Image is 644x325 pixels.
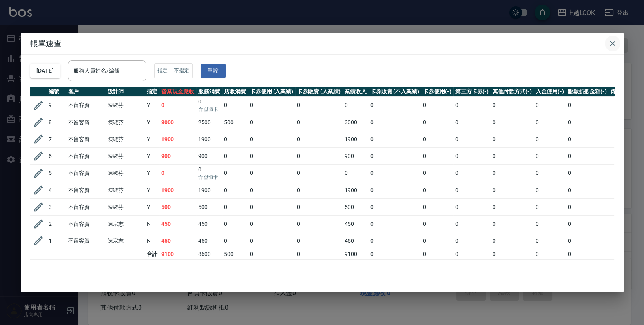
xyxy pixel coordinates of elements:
td: 0 [248,182,296,199]
td: 500 [343,199,369,216]
td: 不留客資 [66,216,106,232]
th: 點數折抵金額(-) [566,87,609,97]
th: 業績收入 [343,87,369,97]
td: 0 [453,131,491,148]
td: 0 [222,131,248,148]
td: 陳宗志 [106,232,145,249]
td: 陳淑芬 [106,131,145,148]
td: 3000 [343,114,369,131]
button: [DATE] [30,64,60,78]
td: 0 [534,232,566,249]
td: 450 [343,216,369,232]
td: N [145,232,160,249]
td: Y [145,199,160,216]
button: 不指定 [171,63,193,78]
td: 0 [222,97,248,114]
td: 0 [566,232,609,249]
td: 0 [534,199,566,216]
td: 0 [491,232,534,249]
td: 500 [196,199,222,216]
td: 0 [295,97,343,114]
td: 0 [421,249,453,260]
td: 0 [222,232,248,249]
th: 店販消費 [222,87,248,97]
td: 9 [47,97,66,114]
td: 9100 [159,249,196,260]
td: 陳淑芬 [106,199,145,216]
td: 0 [453,114,491,131]
td: 1900 [159,131,196,148]
td: Y [145,131,160,148]
td: 0 [566,148,609,165]
td: 不留客資 [66,182,106,199]
td: 陳宗志 [106,216,145,232]
td: 450 [159,232,196,249]
td: 500 [222,249,248,260]
td: 0 [159,165,196,182]
td: 0 [453,249,491,260]
td: 0 [491,182,534,199]
td: 1 [47,232,66,249]
td: 0 [295,199,343,216]
td: 0 [453,232,491,249]
td: 0 [248,165,296,182]
td: 0 [421,216,453,232]
td: 0 [453,199,491,216]
td: 0 [248,199,296,216]
td: 0 [159,97,196,114]
h2: 帳單速查 [21,33,624,54]
th: 營業現金應收 [159,87,196,97]
td: 1900 [343,182,369,199]
td: 0 [248,131,296,148]
td: 0 [534,165,566,182]
td: 0 [491,148,534,165]
td: 0 [369,114,421,131]
p: 含 儲值卡 [198,174,220,181]
p: 含 儲值卡 [198,106,220,113]
td: 不留客資 [66,232,106,249]
td: 450 [196,232,222,249]
button: 指定 [154,63,171,78]
td: 0 [534,216,566,232]
td: 0 [295,131,343,148]
td: 0 [421,165,453,182]
td: 0 [369,182,421,199]
th: 客戶 [66,87,106,97]
th: 第三方卡券(-) [453,87,491,97]
td: 0 [295,114,343,131]
td: 0 [369,199,421,216]
td: 450 [196,216,222,232]
th: 設計師 [106,87,145,97]
td: 不留客資 [66,148,106,165]
th: 指定 [145,87,160,97]
td: 9100 [343,249,369,260]
td: 0 [453,165,491,182]
td: 0 [534,249,566,260]
td: 陳淑芬 [106,148,145,165]
td: 0 [453,182,491,199]
td: 0 [222,165,248,182]
td: Y [145,182,160,199]
td: 3 [47,199,66,216]
td: 不留客資 [66,199,106,216]
td: 0 [566,165,609,182]
td: 0 [343,97,369,114]
td: 0 [369,249,421,260]
td: 0 [566,114,609,131]
td: 0 [453,216,491,232]
td: 合計 [145,249,160,260]
td: 900 [343,148,369,165]
td: 陳淑芬 [106,165,145,182]
th: 編號 [47,87,66,97]
td: 0 [453,97,491,114]
td: 0 [421,114,453,131]
td: 450 [343,232,369,249]
td: 0 [369,232,421,249]
td: 0 [369,165,421,182]
td: Y [145,148,160,165]
td: 1900 [196,131,222,148]
td: 陳淑芬 [106,182,145,199]
td: 4 [47,182,66,199]
td: 0 [566,249,609,260]
td: 0 [534,114,566,131]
